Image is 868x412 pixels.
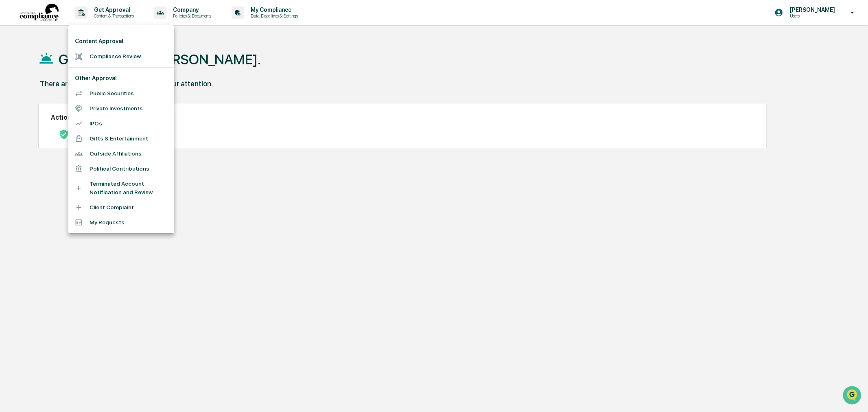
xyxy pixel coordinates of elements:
[16,118,51,126] span: Data Lookup
[5,115,55,129] a: 🔎Data Lookup
[68,146,174,161] li: Outside Affiliations
[68,34,174,49] li: Content Approval
[68,101,174,116] li: Private Investments
[68,71,174,86] li: Other Approval
[8,17,148,30] p: How can we help?
[59,103,66,110] div: 🗄️
[28,70,103,77] div: We're available if you need us!
[68,49,174,64] li: Compliance Review
[81,138,98,144] span: Pylon
[8,103,15,110] div: 🖐️
[68,131,174,146] li: Gifts & Entertainment
[68,116,174,131] li: IPOs
[5,99,56,114] a: 🖐️Preclearance
[8,119,15,125] div: 🔎
[68,200,174,215] li: Client Complaint
[57,138,98,144] a: Powered byPylon
[138,65,148,75] button: Start new chat
[67,103,101,111] span: Attestations
[68,176,174,200] li: Terminated Account Notification and Review
[16,103,52,111] span: Preclearance
[68,86,174,101] li: Public Securities
[842,385,864,407] iframe: Open customer support
[8,62,23,77] img: 1746055101610-c473b297-6a78-478c-a979-82029cc54cd1
[28,62,133,70] div: Start new chat
[21,37,134,46] input: Clear
[68,215,174,230] li: My Requests
[68,161,174,176] li: Political Contributions
[56,99,104,114] a: 🗄️Attestations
